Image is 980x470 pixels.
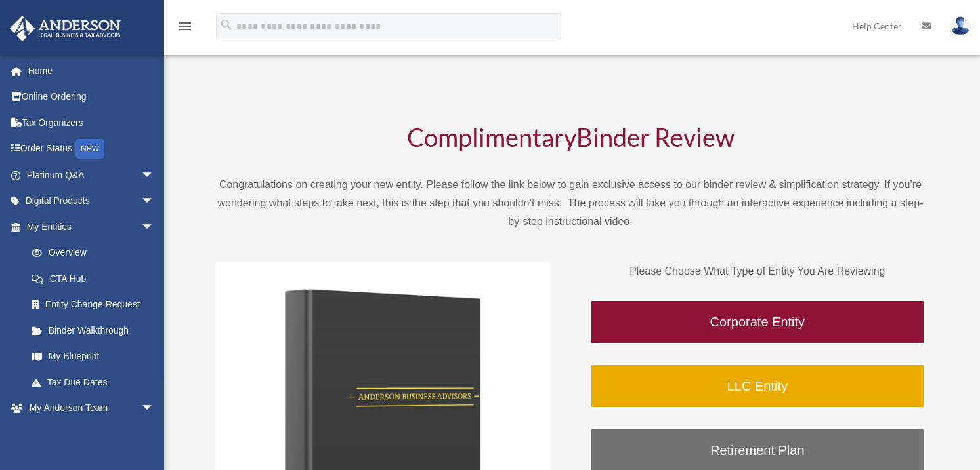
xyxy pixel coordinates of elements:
a: My Documentsarrow_drop_down [9,421,174,447]
img: User Pic [950,16,970,35]
p: Please Choose What Type of Entity You Are Reviewing [590,262,925,281]
a: Binder Walkthrough [18,317,167,343]
a: My Anderson Teamarrow_drop_down [9,395,174,421]
span: Binder Review [576,122,735,152]
a: Order StatusNEW [9,136,174,163]
a: LLC Entity [590,364,925,408]
i: menu [177,18,193,34]
span: arrow_drop_down [141,188,167,215]
i: search [219,18,234,32]
a: Home [9,58,174,84]
a: Online Ordering [9,84,174,110]
span: arrow_drop_down [141,395,167,422]
span: arrow_drop_down [141,162,167,189]
span: arrow_drop_down [141,214,167,241]
a: Corporate Entity [590,300,925,344]
span: Complimentary [407,122,576,152]
a: Tax Due Dates [18,369,174,395]
a: My Entitiesarrow_drop_down [9,214,174,240]
a: menu [177,23,193,34]
img: Anderson Advisors Platinum Portal [6,16,125,41]
a: Platinum Q&Aarrow_drop_down [9,162,174,188]
a: Overview [18,240,174,266]
a: Digital Productsarrow_drop_down [9,188,174,214]
a: Entity Change Request [18,292,174,318]
span: arrow_drop_down [141,421,167,448]
a: Tax Organizers [9,109,174,136]
a: My Blueprint [18,343,174,370]
div: NEW [75,139,104,159]
a: CTA Hub [18,265,174,292]
p: Congratulations on creating your new entity. Please follow the link below to gain exclusive acces... [216,176,925,231]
